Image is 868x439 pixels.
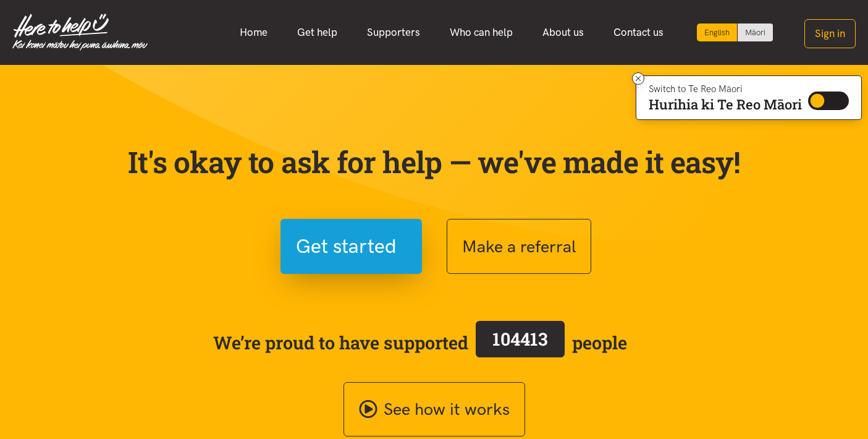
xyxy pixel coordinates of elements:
a: Supporters [352,19,435,46]
a: Get help [282,19,352,46]
button: Sign in [804,19,856,48]
img: Home [12,14,148,51]
button: Get started [280,219,422,274]
span: Get started [296,231,397,262]
button: Make a referral [447,219,591,274]
p: It's okay to ask for help — we've made it easy! [125,144,743,180]
span: 104413 [492,327,548,351]
a: Contact us [599,19,678,46]
a: 104413 [468,318,572,367]
a: Switch to Te Reo Māori [738,23,773,41]
a: See how it works [343,382,525,437]
div: Current language [697,23,738,41]
a: Who can help [435,19,528,46]
div: Language toggle [697,23,773,41]
span: We’re proud to have supported people [213,318,627,367]
a: About us [528,19,599,46]
p: Switch to Te Reo Māori [649,85,802,93]
p: Hurihia ki Te Reo Māori [649,99,802,110]
a: Home [225,19,282,46]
